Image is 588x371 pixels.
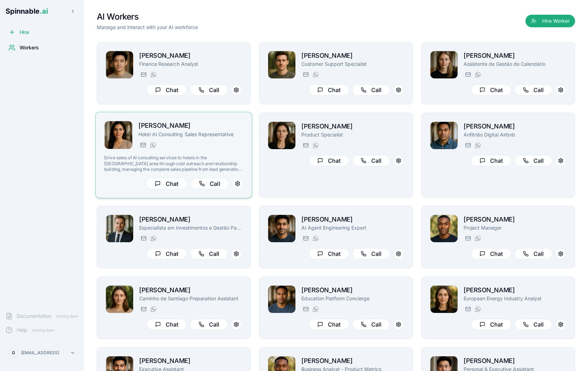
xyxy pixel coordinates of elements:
button: Send email to daniela.anderson@getspinnable.ai [464,305,472,313]
img: Brian Robinson [430,215,458,242]
img: Rita Mansoor [105,121,132,149]
button: Send email to joao.vai@getspinnable.ai [464,141,472,149]
h2: [PERSON_NAME] [301,51,404,61]
button: Send email to owen.leroy@getspinnable.ai [301,70,310,79]
h2: [PERSON_NAME] [139,215,242,224]
img: João Vai [430,122,458,149]
button: WhatsApp [149,305,157,313]
h2: [PERSON_NAME] [138,121,243,131]
button: G[EMAIL_ADDRESS] [6,346,78,360]
button: Chat [471,84,511,96]
button: Chat [146,248,187,259]
p: Hotel AI Consulting Sales Representative [138,131,243,138]
h2: [PERSON_NAME] [464,121,566,131]
button: WhatsApp [473,141,482,149]
button: Send email to paul.santos@getspinnable.ai [139,234,148,243]
button: Chat [471,319,511,330]
button: Call [514,248,552,259]
p: Especialista em Investimentos e Gestão Patrimonial [139,224,242,231]
p: [EMAIL_ADDRESS] [21,350,59,356]
p: Product Specialist [301,131,404,138]
button: WhatsApp [149,70,157,79]
button: Chat [146,178,187,189]
img: WhatsApp [475,72,481,77]
p: Project Manager [464,224,566,231]
button: WhatsApp [149,141,157,149]
p: Education Platform Concierge [301,295,404,302]
button: WhatsApp [311,234,320,243]
img: Paul Santos [106,215,133,242]
button: Chat [309,155,349,166]
button: Chat [471,248,511,259]
h2: [PERSON_NAME] [301,121,404,131]
button: Send email to gloria.simon@getspinnable.ai [139,305,148,313]
button: Call [352,319,390,330]
img: Amelia Green [268,122,295,149]
img: WhatsApp [150,142,156,148]
button: WhatsApp [473,70,482,79]
span: .ai [40,7,48,15]
button: Call [352,84,390,96]
img: Scott Jung [106,51,133,78]
span: Coming Soon [30,327,56,334]
img: Daniela Anderson [430,286,458,313]
h2: [PERSON_NAME] [301,215,404,224]
span: Documentation [17,313,51,320]
img: WhatsApp [475,306,481,312]
h1: AI Workers [97,11,198,22]
p: Customer Support Specialist [301,61,404,68]
button: Chat [309,319,349,330]
img: WhatsApp [475,142,481,148]
button: Chat [471,155,511,166]
img: WhatsApp [151,236,156,241]
button: Chat [309,248,349,259]
h2: [PERSON_NAME] [139,285,242,295]
button: Hire Worker [525,15,575,27]
h2: [PERSON_NAME] [464,215,566,224]
span: Coming Soon [54,313,80,320]
img: WhatsApp [313,72,318,77]
button: WhatsApp [311,305,320,313]
span: G [12,350,15,356]
img: WhatsApp [151,72,156,77]
button: Chat [146,84,187,96]
p: Drive sales of AI consulting services to hotels in the [GEOGRAPHIC_DATA] area through cold outrea... [104,155,243,172]
img: WhatsApp [151,306,156,312]
img: Manuel Mehta [268,215,295,242]
button: WhatsApp [311,141,320,149]
img: Owen Leroy [268,51,295,78]
h2: [PERSON_NAME] [464,356,566,366]
button: WhatsApp [311,70,320,79]
button: Send email to manuel.mehta@getspinnable.ai [301,234,310,243]
button: Send email to amelia.green@getspinnable.ai [301,141,310,149]
span: Spinnable [6,7,48,15]
button: Call [514,155,552,166]
button: WhatsApp [473,234,482,243]
h2: [PERSON_NAME] [464,285,566,295]
span: Hire [20,29,29,36]
h2: [PERSON_NAME] [139,51,242,61]
button: Call [190,84,228,96]
button: WhatsApp [149,234,157,243]
button: Send email to scott.jung@getspinnable.ai [139,70,148,79]
span: Workers [20,44,39,51]
p: AI Agent Engineering Expert [301,224,404,231]
p: Anfitrião Digital Airbnb [464,131,566,138]
h2: [PERSON_NAME] [301,285,404,295]
p: Manage and interact with your AI workforce [97,24,198,31]
button: Call [514,319,552,330]
span: Help [17,327,27,334]
img: WhatsApp [475,236,481,241]
button: Call [352,155,390,166]
p: Caminho de Santiago Preparation Assistant [139,295,242,302]
button: Send email to nina.omar@getspinnable.ai [464,70,472,79]
button: Call [514,84,552,96]
h2: [PERSON_NAME] [139,356,242,366]
button: Chat [146,319,187,330]
img: Nina Omar [430,51,458,78]
button: Send email to rita.mansoor@getspinnable.ai [138,141,147,149]
img: Gloria Simon [106,286,133,313]
p: Finance Research Analyst [139,61,242,68]
a: Hire Worker [525,18,575,25]
button: Send email to brian.robinson@getspinnable.ai [464,234,472,243]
